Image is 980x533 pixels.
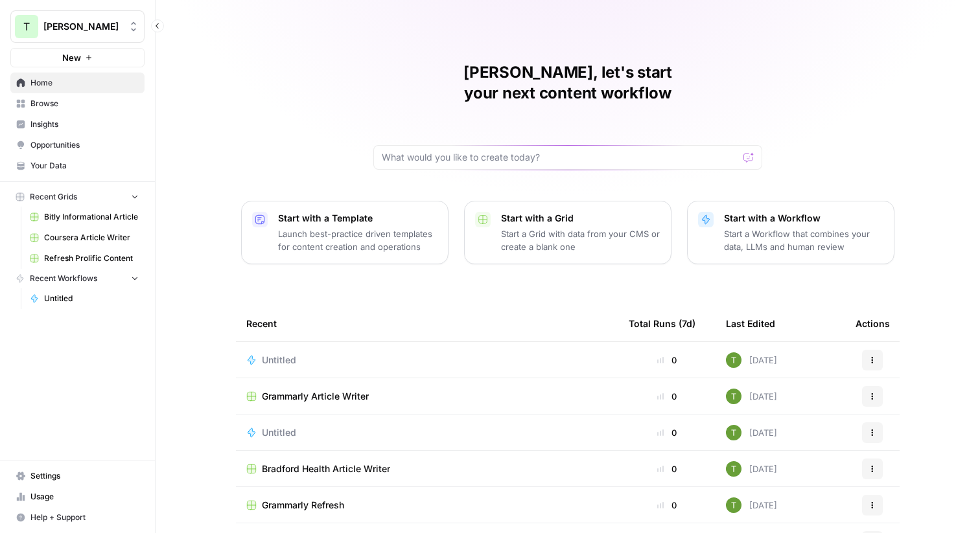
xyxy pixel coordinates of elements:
[726,461,777,477] div: [DATE]
[24,227,145,248] a: Coursera Article Writer
[726,352,777,368] div: [DATE]
[246,426,608,439] a: Untitled
[10,135,145,155] a: Opportunities
[30,98,139,109] span: Browse
[278,212,437,225] p: Start with a Template
[629,462,705,475] div: 0
[241,201,449,264] button: Start with a TemplateLaunch best-practice driven templates for content creation and operations
[726,425,777,440] div: [DATE]
[10,269,145,288] button: Recent Workflows
[10,114,145,135] a: Insights
[856,306,890,341] div: Actions
[44,232,139,244] span: Coursera Article Writer
[382,151,738,164] input: What would you like to create today?
[629,390,705,403] div: 0
[246,390,608,403] a: Grammarly Article Writer
[726,425,741,440] img: yba7bbzze900hr86j8rqqvfn473j
[30,470,139,482] span: Settings
[10,73,145,93] a: Home
[464,201,671,264] button: Start with a GridStart a Grid with data from your CMS or create a blank one
[30,160,139,172] span: Your Data
[262,499,344,512] span: Grammarly Refresh
[629,306,695,341] div: Total Runs (7d)
[246,306,608,341] div: Recent
[30,491,139,503] span: Usage
[726,497,741,513] img: yba7bbzze900hr86j8rqqvfn473j
[30,512,139,523] span: Help + Support
[24,248,145,269] a: Refresh Prolific Content
[10,155,145,176] a: Your Data
[262,354,296,367] span: Untitled
[62,51,81,64] span: New
[687,201,894,264] button: Start with a WorkflowStart a Workflow that combines your data, LLMs and human review
[724,227,883,253] p: Start a Workflow that combines your data, LLMs and human review
[246,499,608,512] a: Grammarly Refresh
[43,20,122,33] span: [PERSON_NAME]
[10,48,145,67] button: New
[10,466,145,486] a: Settings
[30,139,139,151] span: Opportunities
[724,212,883,225] p: Start with a Workflow
[278,227,437,253] p: Launch best-practice driven templates for content creation and operations
[726,389,741,404] img: yba7bbzze900hr86j8rqqvfn473j
[373,62,762,104] h1: [PERSON_NAME], let's start your next content workflow
[262,390,369,403] span: Grammarly Article Writer
[23,19,30,34] span: T
[30,273,97,284] span: Recent Workflows
[262,426,296,439] span: Untitled
[30,119,139,130] span: Insights
[629,354,705,367] div: 0
[726,461,741,477] img: yba7bbzze900hr86j8rqqvfn473j
[10,10,145,43] button: Workspace: Travis Demo
[10,93,145,114] a: Browse
[10,187,145,207] button: Recent Grids
[24,288,145,309] a: Untitled
[726,306,775,341] div: Last Edited
[246,462,608,475] a: Bradford Health Article Writer
[44,211,139,223] span: Bitly Informational Article
[30,191,77,203] span: Recent Grids
[501,212,660,225] p: Start with a Grid
[262,462,390,475] span: Bradford Health Article Writer
[726,352,741,368] img: yba7bbzze900hr86j8rqqvfn473j
[44,253,139,264] span: Refresh Prolific Content
[30,77,139,89] span: Home
[10,507,145,528] button: Help + Support
[44,293,139,304] span: Untitled
[629,499,705,512] div: 0
[629,426,705,439] div: 0
[246,354,608,367] a: Untitled
[501,227,660,253] p: Start a Grid with data from your CMS or create a blank one
[10,486,145,507] a: Usage
[24,207,145,227] a: Bitly Informational Article
[726,497,777,513] div: [DATE]
[726,389,777,404] div: [DATE]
